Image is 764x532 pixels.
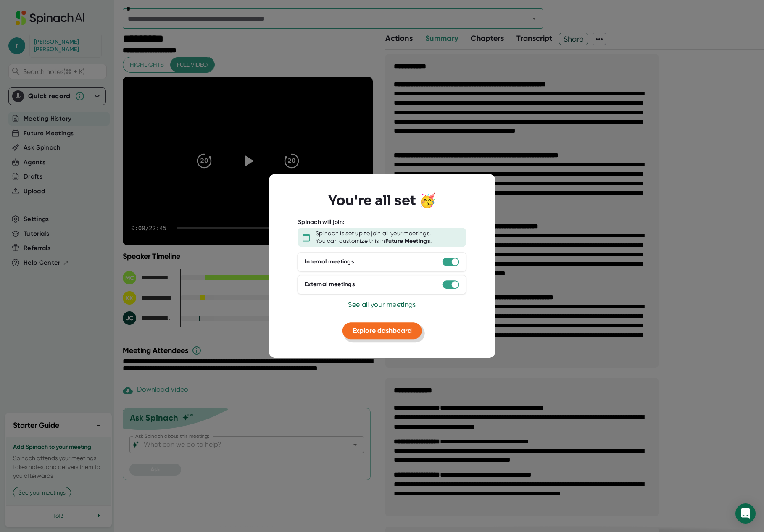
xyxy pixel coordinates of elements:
button: Explore dashboard [342,322,422,339]
button: See all your meetings [348,300,416,310]
div: Spinach is set up to join all your meetings. [316,230,431,237]
div: Spinach will join: [298,219,345,226]
h3: You're all set 🥳 [328,193,436,209]
div: Internal meetings [305,258,354,266]
span: Explore dashboard [353,327,412,334]
div: Open Intercom Messenger [735,503,756,524]
b: Future Meetings [385,237,431,245]
div: You can customize this in . [316,237,432,245]
div: External meetings [305,281,355,289]
span: See all your meetings [348,300,416,308]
